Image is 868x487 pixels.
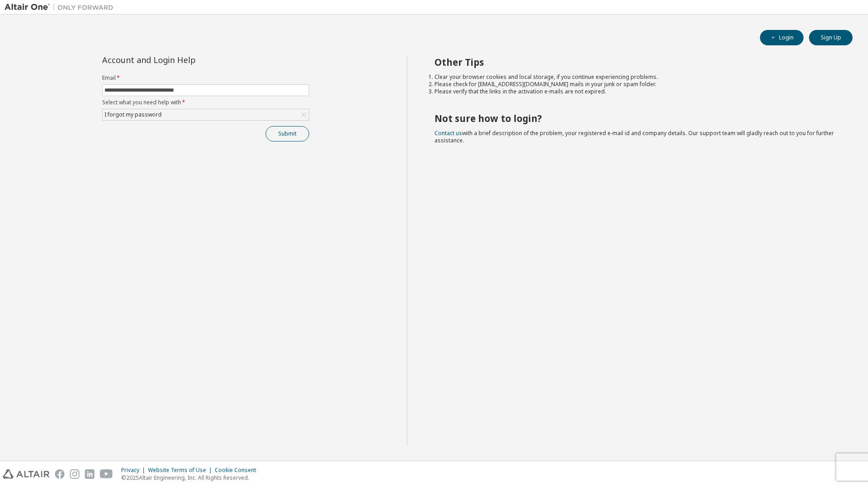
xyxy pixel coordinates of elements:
img: Altair One [5,3,118,12]
p: © 2025 Altair Engineering, Inc. All Rights Reserved. [121,474,261,482]
button: Submit [266,126,309,141]
img: youtube.svg [100,469,113,479]
div: Cookie Consent [215,467,261,474]
div: Privacy [121,467,148,474]
div: Account and Login Help [102,56,268,63]
span: with a brief description of the problem, your registered e-mail id and company details. Our suppo... [434,129,834,144]
img: linkedin.svg [85,469,94,479]
div: Website Terms of Use [148,467,215,474]
img: instagram.svg [70,469,79,479]
img: altair_logo.svg [3,469,49,479]
button: Login [760,30,804,45]
label: Email [102,74,309,82]
img: facebook.svg [55,469,64,479]
a: Contact us [434,129,462,137]
h2: Not sure how to login? [434,112,837,124]
div: I forgot my password [103,110,163,120]
li: Please check for [EMAIL_ADDRESS][DOMAIN_NAME] mails in your junk or spam folder. [434,81,837,88]
label: Select what you need help with [102,99,309,106]
h2: Other Tips [434,56,837,68]
button: Sign Up [809,30,853,45]
li: Clear your browser cookies and local storage, if you continue experiencing problems. [434,73,837,81]
div: I forgot my password [103,109,309,120]
li: Please verify that the links in the activation e-mails are not expired. [434,88,837,95]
